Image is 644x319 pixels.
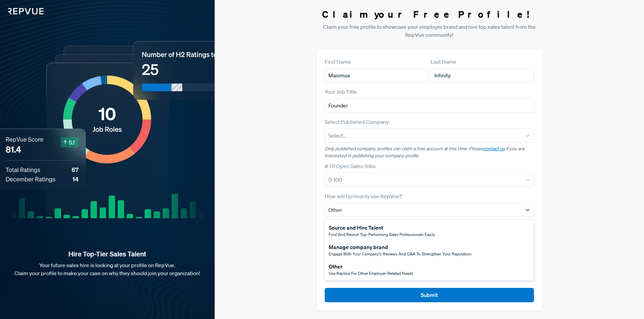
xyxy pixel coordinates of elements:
label: Last Name [431,58,456,66]
label: Your Job Title [325,88,357,96]
span: Use RepVue for other employer-related needs [329,270,413,276]
span: Find and recruit top-performing sales professionals easily [329,232,435,237]
input: Title [325,98,534,112]
label: # Of Open Sales Jobs [325,162,376,170]
div: Manage company brand [329,243,472,251]
a: contact us [483,146,505,152]
div: Source and Hire Talent [329,224,435,232]
p: Claim your free profile to showcase your employer brand and hire top sales talent from the RepVue... [317,23,542,39]
label: How will I primarily use RepVue? [325,192,402,200]
label: Select Published Company [325,118,389,126]
input: First Name [325,68,428,82]
label: First Name [325,58,351,66]
h3: Claim your Free Profile! [317,9,542,20]
button: Submit [325,288,534,302]
strong: Hire Top-Tier Sales Talent [11,250,204,258]
input: Last Name [431,68,534,82]
span: Engage with your company's reviews and Q&A to strengthen your reputation [329,251,472,257]
p: Only published company profiles can claim a free account at this time. Please if you are interest... [325,145,534,159]
p: Your future sales hire is looking at your profile on RepVue. Claim your profile to make your case... [11,261,204,277]
div: Other [329,262,413,270]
